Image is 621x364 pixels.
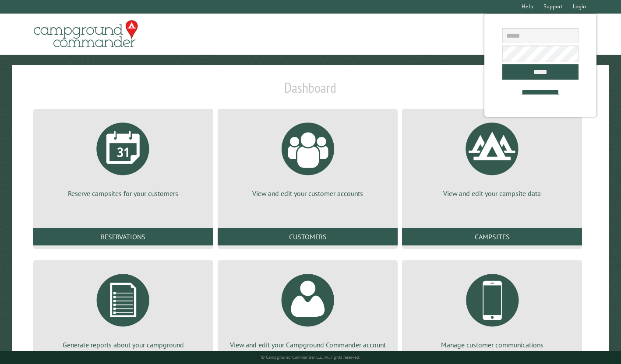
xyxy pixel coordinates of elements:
[228,116,387,198] a: View and edit your customer accounts
[44,340,203,350] p: Generate reports about your campground
[413,340,572,350] p: Manage customer communications
[44,116,203,198] a: Reserve campsites for your customers
[31,79,590,103] h1: Dashboard
[44,189,203,198] p: Reserve campsites for your customers
[31,17,141,51] img: Campground Commander
[33,228,213,245] a: Reservations
[413,116,572,198] a: View and edit your campsite data
[228,189,387,198] p: View and edit your customer accounts
[413,189,572,198] p: View and edit your campsite data
[228,267,387,350] a: View and edit your Campground Commander account
[228,340,387,350] p: View and edit your Campground Commander account
[218,228,398,245] a: Customers
[402,228,582,245] a: Campsites
[44,267,203,350] a: Generate reports about your campground
[413,267,572,350] a: Manage customer communications
[261,354,360,360] small: © Campground Commander LLC. All rights reserved.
